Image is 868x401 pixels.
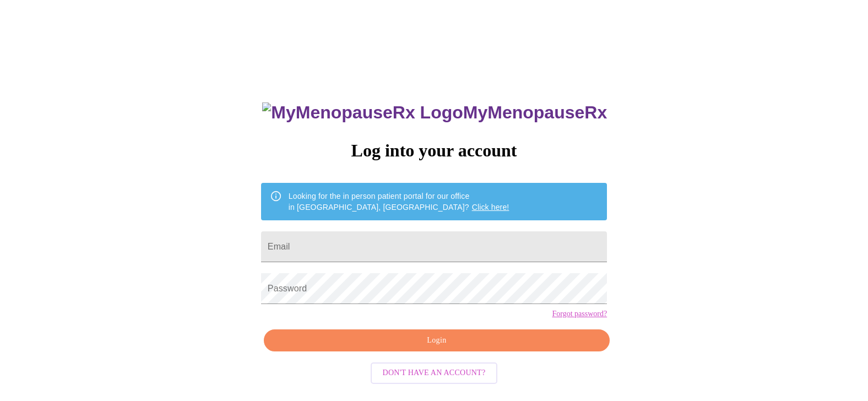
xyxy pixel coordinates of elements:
[368,367,501,377] a: Don't have an account?
[262,102,463,123] img: MyMenopauseRx Logo
[262,102,607,123] h3: MyMenopauseRx
[371,362,498,384] button: Don't have an account?
[289,186,509,217] div: Looking for the in person patient portal for our office in [GEOGRAPHIC_DATA], [GEOGRAPHIC_DATA]?
[276,334,597,348] span: Login
[261,140,607,161] h3: Log into your account
[264,329,610,352] button: Login
[472,203,509,212] a: Click here!
[383,366,486,380] span: Don't have an account?
[552,310,607,318] a: Forgot password?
